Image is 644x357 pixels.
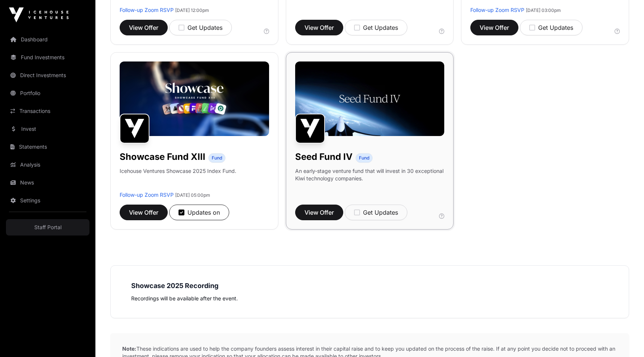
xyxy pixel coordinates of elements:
[120,192,174,198] a: Follow-up Zoom RSVP
[6,31,89,48] a: Dashboard
[470,7,524,13] a: Follow-up Zoom RSVP
[354,208,398,217] div: Get Updates
[295,167,445,182] p: An early-stage venture fund that will invest in 30 exceptional Kiwi technology companies.
[520,20,583,35] button: Get Updates
[120,167,236,175] p: Icehouse Ventures Showcase 2025 Index Fund.
[122,345,136,352] strong: Note:
[6,219,89,236] a: Staff Portal
[179,23,222,32] div: Get Updates
[607,321,644,357] iframe: Chat Widget
[295,20,343,35] button: View Offer
[120,205,168,220] button: View Offer
[131,282,218,290] strong: Showcase 2025 Recording
[179,208,220,217] div: Updates on
[120,61,269,136] img: Showcase-Fund-Banner-1.jpg
[6,174,89,191] a: News
[120,114,149,143] img: Showcase Fund XIII
[175,7,209,13] span: [DATE] 12:00pm
[295,151,353,163] h1: Seed Fund IV
[295,205,343,220] button: View Offer
[304,23,334,32] span: View Offer
[295,114,325,143] img: Seed Fund IV
[6,103,89,119] a: Transactions
[6,192,89,209] a: Settings
[169,205,229,220] button: Updates on
[120,7,174,13] a: Follow-up Zoom RSVP
[9,7,69,22] img: Icehouse Ventures Logo
[480,23,509,32] span: View Offer
[120,151,205,163] h1: Showcase Fund XIII
[304,208,334,217] span: View Offer
[129,23,158,32] span: View Offer
[345,20,407,35] button: Get Updates
[345,205,407,220] button: Get Updates
[6,139,89,155] a: Statements
[526,7,561,13] span: [DATE] 03:00pm
[6,85,89,101] a: Portfolio
[120,20,168,35] button: View Offer
[175,192,210,198] span: [DATE] 05:00pm
[212,155,222,161] span: Fund
[169,20,232,35] button: Get Updates
[6,67,89,83] a: Direct Investments
[6,121,89,137] a: Invest
[295,61,445,136] img: Seed-Fund-4_Banner.jpg
[354,23,398,32] div: Get Updates
[131,294,608,303] p: Recordings will be available after the event.
[6,49,89,66] a: Fund Investments
[6,157,89,173] a: Analysis
[129,208,158,217] span: View Offer
[529,23,573,32] div: Get Updates
[470,20,518,35] button: View Offer
[359,155,369,161] span: Fund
